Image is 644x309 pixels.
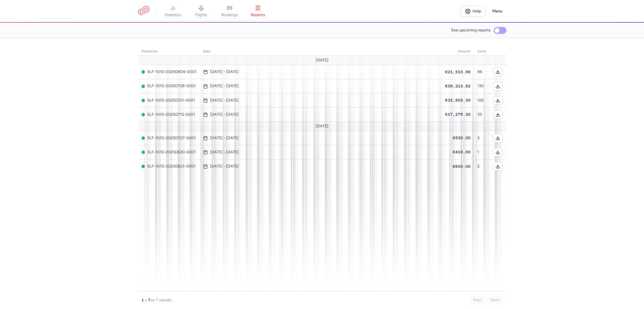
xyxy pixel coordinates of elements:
[474,108,490,122] td: 39
[210,112,239,117] time: [DATE] - [DATE]
[159,5,187,18] a: statistics
[474,93,490,108] td: 126
[453,164,471,169] span: €600.00
[445,112,471,117] span: €17,279.30
[473,9,481,13] span: Help
[165,12,181,18] span: statistics
[210,150,239,154] time: [DATE] - [DATE]
[210,84,239,88] time: [DATE] - [DATE]
[141,98,196,103] span: SLF-1010-20250721-0001
[445,70,471,74] span: €21,515.96
[187,5,215,18] a: flights
[451,28,491,33] span: See upcoming reports
[316,58,329,63] span: [DATE]
[195,12,207,18] span: flights
[141,112,196,117] span: SLF-1010-20250715-0001
[138,6,149,16] a: CitizenPlane red outlined logo
[210,70,239,74] time: [DATE] - [DATE]
[141,136,196,140] span: SLF-1010-20250707-0001
[141,150,196,154] span: SLF-1010-20250630-0001
[474,79,490,93] td: 130
[474,65,490,79] td: 86
[215,5,244,18] a: bookings
[138,47,200,56] th: reference
[489,6,506,17] button: Menu
[221,12,238,18] span: bookings
[474,159,490,173] td: 2
[141,70,196,74] span: SLF-1010-20250804-0001
[151,298,171,302] span: on 7 results
[474,47,490,56] th: items
[453,150,471,154] span: €416.00
[210,98,239,103] time: [DATE] - [DATE]
[453,136,471,140] span: €530.00
[251,12,265,18] span: reports
[445,98,471,102] span: €32,605.30
[141,164,196,169] span: SLF-1010-20250623-0001
[474,131,490,145] td: 3
[470,296,485,304] button: Prev.
[316,124,329,128] span: [DATE]
[244,5,272,18] a: reports
[141,298,151,302] strong: 1 – 7
[210,136,239,140] time: [DATE] - [DATE]
[488,296,503,304] button: Next
[460,6,486,17] a: Help
[442,47,474,56] th: amount
[210,164,239,169] time: [DATE] - [DATE]
[141,84,196,88] span: SLF-1010-20250728-0001
[474,145,490,159] td: 1
[445,84,471,88] span: €39,213.82
[200,47,442,56] th: date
